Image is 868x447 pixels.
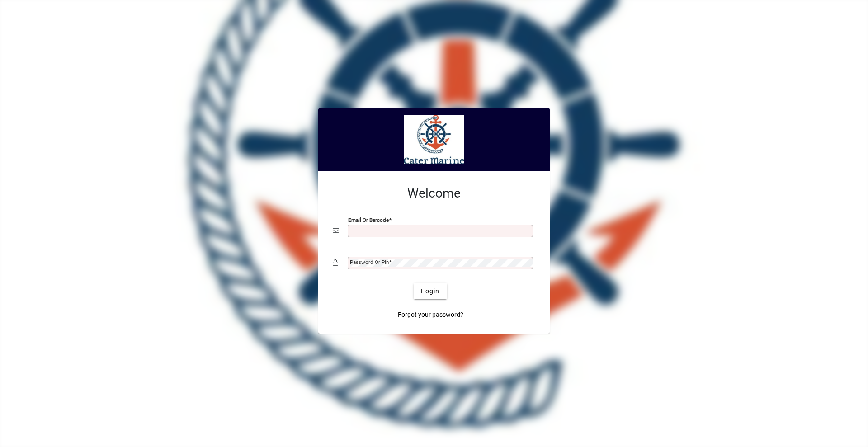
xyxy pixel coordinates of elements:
[333,186,535,201] h2: Welcome
[421,287,439,296] span: Login
[350,259,389,265] mat-label: Password or Pin
[348,217,389,223] mat-label: Email or Barcode
[394,306,467,323] a: Forgot your password?
[398,310,463,320] span: Forgot your password?
[414,283,447,299] button: Login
